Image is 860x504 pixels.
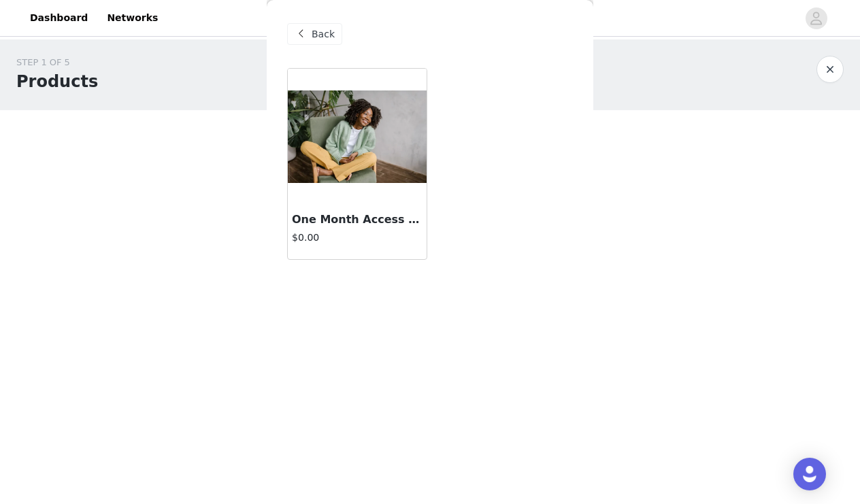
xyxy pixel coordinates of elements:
[22,3,96,33] a: Dashboard
[99,3,166,33] a: Networks
[292,212,423,228] h3: One Month Access to Mental Health RX
[16,69,98,94] h1: Products
[793,458,826,490] div: Open Intercom Messenger
[16,56,98,69] div: STEP 1 OF 5
[292,231,423,245] h4: $0.00
[810,7,823,29] div: avatar
[312,27,335,41] span: Back
[288,90,427,183] img: One Month Access to Mental Health RX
